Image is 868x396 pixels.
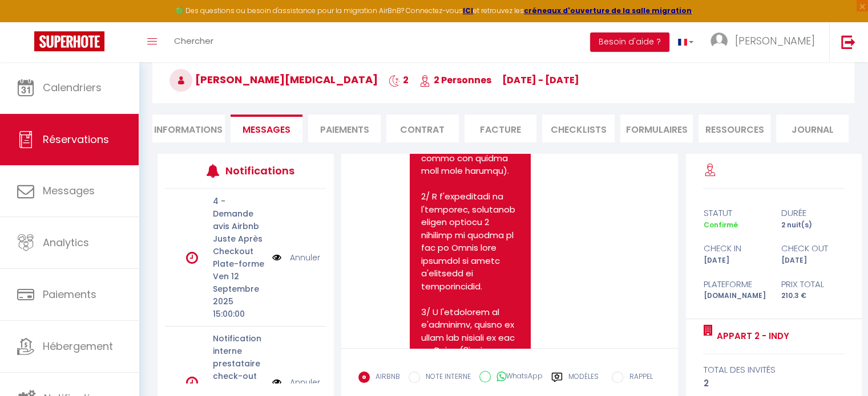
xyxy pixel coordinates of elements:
span: Chercher [174,35,213,47]
div: Prix total [774,277,852,291]
p: Ven 12 Septembre 2025 15:00:00 [213,270,265,320]
div: durée [774,206,852,220]
a: créneaux d'ouverture de la salle migration [524,6,692,15]
li: Contrat [386,115,459,142]
img: NO IMAGE [272,251,281,264]
div: [DATE] [696,255,774,266]
img: NO IMAGE [272,376,281,389]
div: check out [774,242,852,255]
span: [PERSON_NAME][MEDICAL_DATA] [169,72,378,87]
div: 2 [703,377,844,390]
label: WhatsApp [491,371,543,383]
img: logout [841,35,855,49]
label: NOTE INTERNE [420,371,471,384]
span: 2 [389,74,409,87]
p: 4 - Demande avis Airbnb Juste Après Checkout Plate-forme [213,195,265,270]
span: Analytics [43,235,89,250]
a: Appart 2 - Indy [712,329,789,343]
label: AIRBNB [370,371,400,384]
div: total des invités [703,363,844,377]
span: Paiements [43,287,96,301]
img: ... [710,32,728,50]
li: Ressources [699,115,771,142]
div: [DATE] [774,255,852,266]
label: Modèles [568,371,599,391]
li: Facture [465,115,537,142]
span: Messages [43,183,95,198]
button: Besoin d'aide ? [590,32,669,52]
label: RAPPEL [623,371,652,384]
p: Notification interne prestataire check-out [213,332,265,382]
li: Paiements [308,115,381,142]
li: FORMULAIRES [620,115,693,142]
a: ICI [463,6,473,15]
span: [DATE] - [DATE] [502,74,579,87]
div: 2 nuit(s) [774,220,852,231]
a: Chercher [165,22,222,62]
div: check in [696,242,774,255]
li: Journal [776,115,849,142]
a: Annuler [290,251,320,264]
span: 2 Personnes [419,74,491,87]
li: CHECKLISTS [542,115,615,142]
div: statut [696,206,774,220]
h3: Notifications [225,158,293,183]
button: Ouvrir le widget de chat LiveChat [9,5,43,39]
div: [DOMAIN_NAME] [696,291,774,301]
span: Réservations [43,132,109,146]
div: Plateforme [696,277,774,291]
img: Super Booking [34,31,104,51]
span: Messages [243,123,290,136]
span: Confirmé [703,220,737,230]
span: Calendriers [43,80,102,95]
li: Informations [152,115,225,142]
span: [PERSON_NAME] [735,34,815,48]
div: 210.3 € [774,291,852,301]
span: Hébergement [43,339,113,353]
a: Annuler [290,376,320,389]
a: ... [PERSON_NAME] [702,22,829,62]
